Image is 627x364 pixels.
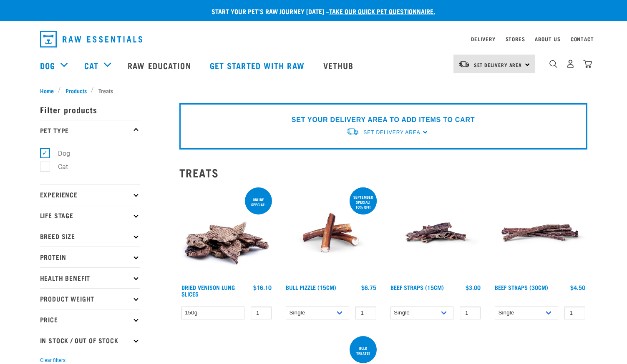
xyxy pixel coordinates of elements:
[388,186,483,280] img: Raw Essentials Beef Straps 15cm 6 Pack
[284,186,378,280] img: Bull Pizzle
[40,86,587,95] nav: breadcrumbs
[65,86,87,95] span: Products
[40,309,140,330] p: Price
[251,307,272,319] input: 1
[361,284,376,291] div: $6.75
[181,286,235,295] a: Dried Venison Lung Slices
[33,27,594,51] nav: dropdown navigation
[495,286,548,289] a: Beef Straps (30cm)
[292,115,475,125] p: SET YOUR DELIVERY AREA TO ADD ITEMS TO CART
[466,284,481,291] div: $3.00
[40,357,65,364] button: Clear filters
[40,120,140,141] p: Pet Type
[45,162,71,172] label: Cat
[458,60,470,68] img: van-moving.png
[40,31,142,47] img: Raw Essentials Logo
[390,286,444,289] a: Beef Straps (15cm)
[40,288,140,309] p: Product Weight
[40,86,58,95] a: Home
[61,86,91,95] a: Products
[40,205,140,226] p: Life Stage
[253,284,272,291] div: $16.10
[40,267,140,288] p: Health Benefit
[40,59,55,72] a: Dog
[350,191,377,213] div: September special! 10% off!
[460,307,481,319] input: 1
[549,60,557,68] img: home-icon-1@2x.png
[363,130,420,135] span: Set Delivery Area
[179,166,587,179] h2: Treats
[571,37,594,40] a: Contact
[329,9,435,13] a: take our quick pet questionnaire.
[471,37,495,40] a: Delivery
[566,60,575,68] img: user.png
[474,63,522,66] span: Set Delivery Area
[119,49,201,82] a: Raw Education
[570,284,585,291] div: $4.50
[40,86,54,95] span: Home
[45,148,73,159] label: Dog
[286,286,336,289] a: Bull Pizzle (15cm)
[40,247,140,267] p: Protein
[583,60,592,68] img: home-icon@2x.png
[40,330,140,351] p: In Stock / Out Of Stock
[315,49,364,82] a: Vethub
[506,37,525,40] a: Stores
[40,99,140,120] p: Filter products
[493,186,587,280] img: Raw Essentials Beef Straps 6 Pack
[201,49,315,82] a: Get started with Raw
[40,226,140,247] p: Breed Size
[245,193,272,211] div: ONLINE SPECIAL!
[535,37,560,40] a: About Us
[84,59,98,72] a: Cat
[564,307,585,319] input: 1
[350,342,377,359] div: BULK TREATS!
[179,186,274,280] img: 1304 Venison Lung Slices 01
[355,307,376,319] input: 1
[346,127,359,136] img: van-moving.png
[40,184,140,205] p: Experience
